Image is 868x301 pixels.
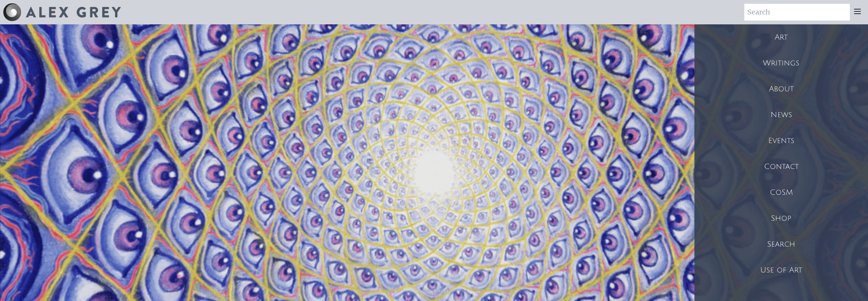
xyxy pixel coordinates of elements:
a: Shop [694,205,868,231]
a: Contact [694,154,868,180]
a: Writings [694,50,868,76]
input: Search [744,4,850,21]
a: CoSM [694,180,868,205]
a: Search [694,231,868,257]
a: Use of Art [694,257,868,283]
a: Art [694,24,868,50]
a: Events [694,128,868,154]
a: News [694,102,868,128]
a: About [694,76,868,102]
